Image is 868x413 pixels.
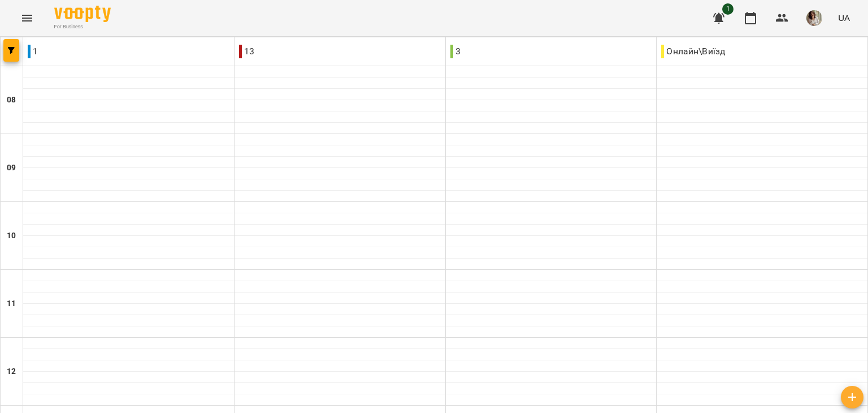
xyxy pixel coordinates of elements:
p: 1 [28,45,38,58]
p: 3 [450,45,461,58]
button: Створити урок [841,386,863,408]
img: cf9d72be1c49480477303613d6f9b014.jpg [806,10,822,26]
span: For Business [54,23,111,31]
h6: 12 [7,365,16,378]
h6: 09 [7,162,16,174]
span: 1 [722,3,734,15]
h6: 10 [7,230,16,242]
p: 13 [239,45,254,58]
h6: 08 [7,94,16,106]
img: Voopty Logo [54,6,111,22]
h6: 11 [7,298,16,310]
button: Menu [14,5,41,32]
span: UA [838,12,850,24]
button: UA [834,7,854,28]
p: Онлайн\Виїзд [661,45,725,58]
